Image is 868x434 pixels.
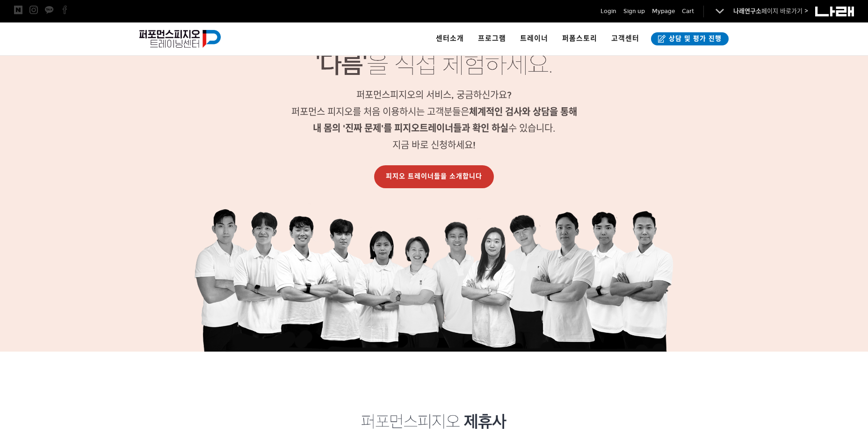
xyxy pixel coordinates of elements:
span: 지금 바로 신청하세요! [392,140,476,151]
span: 프로그램 [478,34,506,43]
span: 퍼폼스토리 [562,34,597,43]
span: 퍼포먼스피지오의 서비스, 궁금하신가요? [356,89,512,101]
span: 트레이너 [520,34,548,43]
a: Login [600,7,616,16]
strong: 나래연구소 [733,7,761,15]
span: 상담 및 평가 진행 [666,34,722,44]
a: 트레이너 [513,22,555,55]
a: 고객센터 [604,22,646,55]
a: 나래연구소페이지 바로가기 > [733,7,808,15]
span: 고객센터 [611,34,639,43]
a: Sign up [623,7,645,16]
a: 퍼폼스토리 [555,22,604,55]
a: 상담 및 평가 진행 [651,32,729,45]
span: 센터소개 [436,34,464,43]
span: 수 있습니다. [313,123,556,134]
strong: 체계적인 검사와 상담을 통해 [469,106,577,118]
a: Mypage [652,7,675,16]
a: Cart [682,7,694,16]
a: 센터소개 [429,22,471,55]
a: 피지오 트레이너들을 소개합니다 [374,165,494,188]
span: 퍼포먼스 피지오를 처음 이용하시는 고객분들은 [291,106,577,118]
strong: 내 몸의 '진짜 문제'를 피지오트레이너들과 확인 하실 [313,123,508,134]
img: 퍼포먼스피지오 제휴사 [362,414,506,429]
a: 프로그램 [471,22,513,55]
